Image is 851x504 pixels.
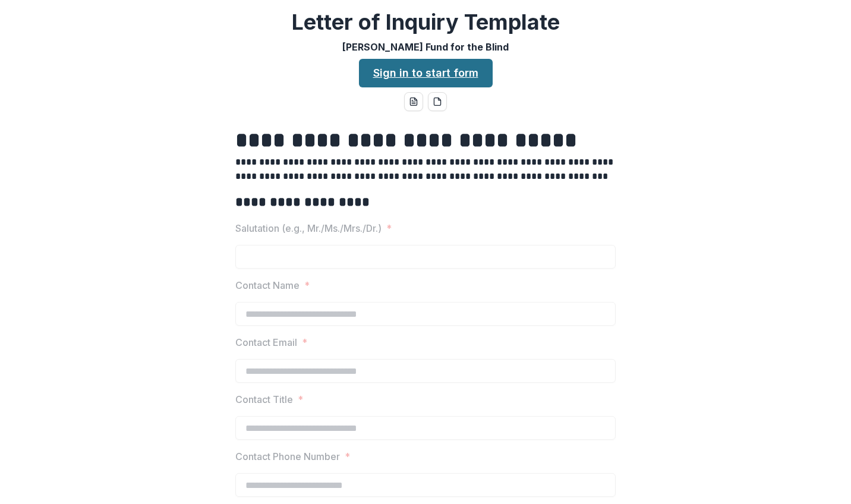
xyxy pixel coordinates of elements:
button: word-download [404,92,423,111]
p: [PERSON_NAME] Fund for the Blind [342,40,509,54]
button: pdf-download [428,92,447,111]
p: Salutation (e.g., Mr./Ms./Mrs./Dr.) [235,221,382,235]
h2: Letter of Inquiry Template [292,10,560,35]
p: Contact Email [235,335,297,349]
p: Contact Name [235,278,300,292]
a: Sign in to start form [359,59,493,87]
p: Contact Title [235,392,293,407]
p: Contact Phone Number [235,449,340,464]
